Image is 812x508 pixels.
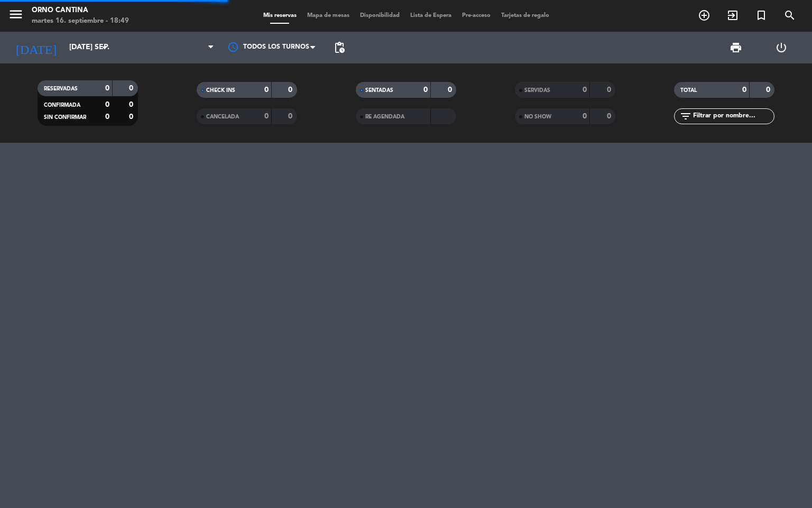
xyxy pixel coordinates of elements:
[448,86,454,94] strong: 0
[680,88,697,93] span: TOTAL
[44,115,86,120] span: SIN CONFIRMAR
[742,86,746,94] strong: 0
[524,88,550,93] span: SERVIDAS
[405,13,457,19] span: Lista de Espera
[355,13,405,19] span: Disponibilidad
[32,16,129,26] div: martes 16. septiembre - 18:49
[583,113,587,120] strong: 0
[607,86,613,94] strong: 0
[457,13,496,19] span: Pre-acceso
[8,6,24,26] button: menu
[607,113,613,120] strong: 0
[8,6,24,22] i: menu
[258,13,302,19] span: Mis reservas
[206,114,239,119] span: CANCELADA
[302,13,355,19] span: Mapa de mesas
[692,110,774,122] input: Filtrar por nombre...
[264,113,269,120] strong: 0
[129,113,135,121] strong: 0
[288,113,294,120] strong: 0
[583,86,587,94] strong: 0
[766,86,772,94] strong: 0
[755,9,768,22] i: turned_in_not
[129,101,135,108] strong: 0
[365,88,393,93] span: SENTADAS
[730,41,742,54] span: print
[496,13,555,19] span: Tarjetas de regalo
[679,110,692,123] i: filter_list
[105,113,109,121] strong: 0
[524,114,551,119] span: NO SHOW
[783,9,796,22] i: search
[32,5,129,16] div: Orno Cantina
[726,9,739,22] i: exit_to_app
[105,85,109,92] strong: 0
[264,86,269,94] strong: 0
[129,85,135,92] strong: 0
[759,32,804,63] div: LOG OUT
[775,41,788,54] i: power_settings_new
[44,103,80,108] span: CONFIRMADA
[8,36,64,59] i: [DATE]
[288,86,294,94] strong: 0
[333,41,346,54] span: pending_actions
[105,101,109,108] strong: 0
[98,41,111,54] i: arrow_drop_down
[44,86,78,91] span: RESERVADAS
[365,114,404,119] span: RE AGENDADA
[423,86,428,94] strong: 0
[206,88,235,93] span: CHECK INS
[698,9,710,22] i: add_circle_outline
